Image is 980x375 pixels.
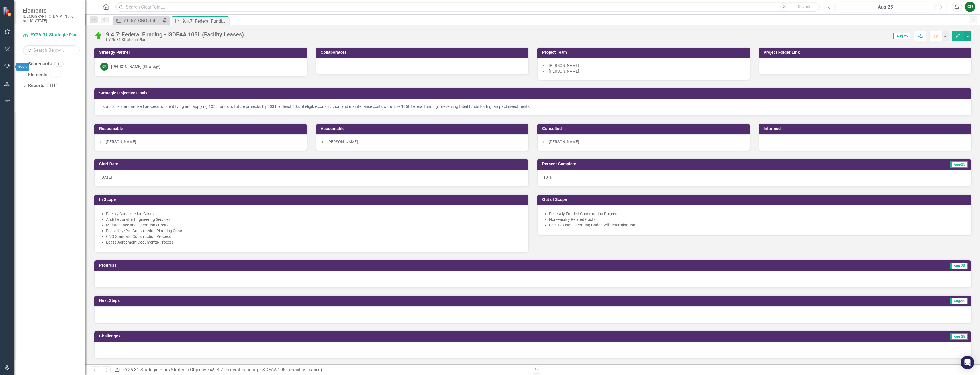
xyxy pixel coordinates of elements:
[106,139,136,144] span: [PERSON_NAME]
[106,217,522,222] li: Architectural or Engineering Services
[114,367,528,373] div: » »
[549,63,579,68] span: [PERSON_NAME]
[321,50,526,55] h3: Collaborators
[327,139,358,144] span: [PERSON_NAME]
[99,162,525,166] h3: Start Date
[171,367,211,372] a: Strategic Objectives
[99,91,968,95] h3: Strategic Objective Goals
[950,263,968,269] span: Aug-25
[99,197,525,202] h3: In Scope
[542,127,747,131] h3: Consulted
[106,234,522,239] li: CNO Standard Construction Process
[99,50,304,55] h3: Strategy Partner
[950,333,968,340] span: Aug-25
[28,83,44,89] a: Reports
[838,4,932,11] div: Aug-25
[961,356,974,369] div: Open Intercom Messenger
[54,62,64,67] div: 6
[764,127,969,131] h3: Informed
[542,50,747,55] h3: Project Team
[114,17,161,24] a: 7.0.67: CNO Safety Protocols
[950,298,968,304] span: Aug-25
[106,239,522,245] li: Lease Agreement Documents/Process
[542,197,968,202] h3: Out of Scope
[183,18,227,25] div: 9.4.7: Federal Funding - ISDEAA 105L (Facility Leases)
[16,63,29,71] div: Goals
[893,33,910,39] span: Aug-25
[965,2,975,12] button: CR
[23,32,80,38] a: FY26-31 Strategic Plan
[106,31,244,38] div: 9.4.7: Federal Funding - ISDEAA 105L (Facility Leases)
[23,7,80,14] span: Elements
[99,127,304,131] h3: Responsible
[100,175,112,180] span: [DATE]
[47,83,58,88] div: 113
[549,139,579,144] span: [PERSON_NAME]
[100,104,965,109] p: Establish a standardized process for identifying and applying 105L funds to future projects. By 2...
[99,298,564,303] h3: Next Steps
[321,127,526,131] h3: Accountable
[122,367,169,372] a: FY26-31 Strategic Plan
[106,228,522,234] li: Feasibility/Pre-Construction Planning Costs
[94,32,103,41] img: On Target
[99,334,571,338] h3: Challenges
[542,162,821,166] h3: Percent Complete
[213,367,322,372] div: 9.4.7: Federal Funding - ISDEAA 105L (Facility Leases)
[23,14,80,23] small: [DEMOGRAPHIC_DATA] Nation of [US_STATE]
[549,211,965,217] li: Federally Funded Construction Projects
[549,222,965,228] li: Facilities Not Operating Under Self-Determination
[28,61,52,67] a: Scorecards
[549,217,965,222] li: Non-Facility Related Costs
[99,263,526,267] h3: Progress
[106,222,522,228] li: Maintenance and Operations Costs
[100,63,108,71] div: CR
[106,211,522,217] li: Facility Construction Costs
[836,2,934,12] button: Aug-25
[950,161,968,168] span: Aug-25
[106,38,244,42] div: FY26-31 Strategic Plan
[123,17,161,24] div: 7.0.67: CNO Safety Protocols
[798,4,810,9] span: Search
[790,3,818,11] button: Search
[111,64,160,69] div: [PERSON_NAME] (Strategy)
[28,72,47,78] a: Elements
[3,7,13,17] img: ClearPoint Strategy
[115,2,820,12] input: Search ClearPoint...
[50,73,61,77] div: 380
[537,170,971,186] div: 10 %
[764,50,969,55] h3: Project Folder Link
[549,69,579,73] span: [PERSON_NAME]
[23,45,80,55] input: Search Below...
